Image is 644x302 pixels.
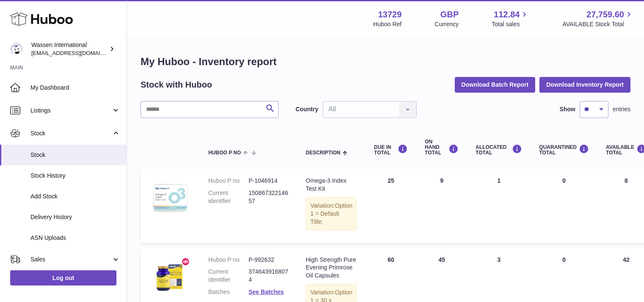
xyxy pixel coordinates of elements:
[425,139,459,156] div: ON HAND Total
[492,9,529,28] a: 112.84 Total sales
[492,20,529,28] span: Total sales
[31,41,108,57] div: Wassen International
[455,77,536,92] button: Download Batch Report
[562,256,566,263] span: 0
[249,256,289,264] dd: P-992632
[30,213,120,221] span: Delivery History
[539,77,630,92] button: Download Inventory Report
[562,20,634,28] span: AVAILABLE Stock Total
[30,255,111,264] span: Sales
[296,105,318,113] label: Country
[494,9,520,20] span: 112.84
[30,84,120,92] span: My Dashboard
[208,189,249,205] dt: Current identifier
[467,168,531,243] td: 1
[440,9,459,20] strong: GBP
[10,270,116,286] a: Log out
[10,43,23,55] img: internationalsupplychain@wassen.com
[560,105,575,113] label: Show
[613,105,630,113] span: entries
[141,55,630,69] h1: My Huboo - Inventory report
[310,202,352,225] span: Option 1 = Default Title;
[539,144,589,156] div: QUARANTINED Total
[475,144,522,156] div: ALLOCATED Total
[30,192,120,200] span: Add Stock
[30,129,111,137] span: Stock
[208,177,249,185] dt: Huboo P no
[365,168,416,243] td: 25
[249,189,289,205] dd: 15086732214657
[435,20,459,28] div: Currency
[562,9,634,28] a: 27,759.60 AVAILABLE Stock Total
[306,197,357,231] div: Variation:
[374,144,408,156] div: DUE IN TOTAL
[30,172,120,180] span: Stock History
[562,177,566,184] span: 0
[306,150,340,156] span: Description
[208,256,249,264] dt: Huboo P no
[31,49,124,56] span: [EMAIL_ADDRESS][DOMAIN_NAME]
[208,150,241,156] span: Huboo P no
[306,256,357,280] div: High Strength Pure Evening Primrose Oil Capsules
[208,268,249,284] dt: Current identifier
[586,9,624,20] span: 27,759.60
[30,234,120,242] span: ASN Uploads
[306,177,357,193] div: Omega-3 Index Test Kit
[30,151,120,159] span: Stock
[149,256,191,298] img: product image
[249,288,284,295] a: See Batches
[208,288,249,296] dt: Batches
[141,79,212,91] h2: Stock with Huboo
[378,9,402,20] strong: 13729
[30,107,111,115] span: Listings
[149,177,191,219] img: product image
[249,268,289,284] dd: 3746439168074
[416,168,467,243] td: 9
[249,177,289,185] dd: P-1046914
[373,20,402,28] div: Huboo Ref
